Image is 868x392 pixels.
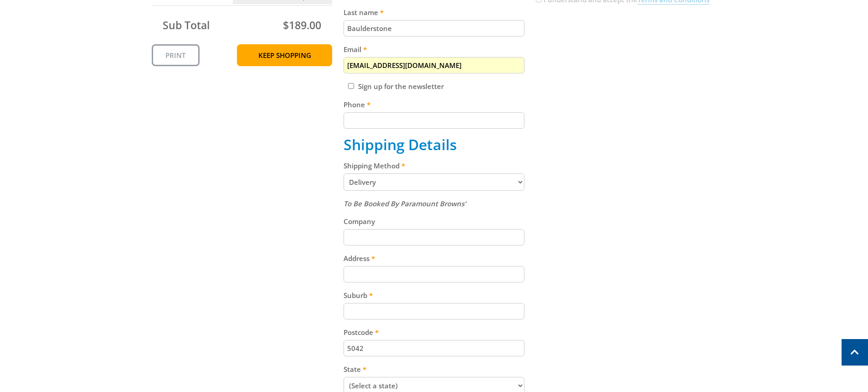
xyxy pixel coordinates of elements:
input: Please enter your last name. [344,20,524,37]
label: Suburb [344,290,524,301]
a: Print [152,44,200,66]
span: $189.00 [283,18,321,32]
input: Please enter your email address. [344,57,524,73]
em: To Be Booked By Paramount Browns' [344,199,466,208]
label: Company [344,216,524,227]
label: Address [344,253,524,264]
label: Last name [344,7,524,18]
span: Sub Total [163,18,210,32]
label: Postcode [344,327,524,338]
label: Email [344,44,524,55]
select: Please select a shipping method. [344,173,524,191]
label: Sign up for the newsletter [358,82,444,91]
h2: Shipping Details [344,136,524,153]
label: Phone [344,99,524,110]
input: Please enter your address. [344,266,524,282]
input: Please enter your postcode. [344,340,524,356]
label: State [344,364,524,375]
a: Keep Shopping [237,44,332,66]
label: Shipping Method [344,160,524,171]
input: Please enter your suburb. [344,303,524,319]
input: Please enter your telephone number. [344,112,524,129]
